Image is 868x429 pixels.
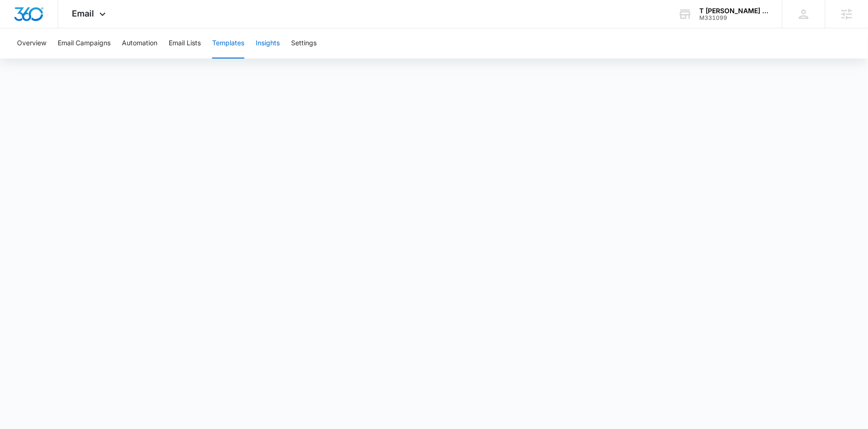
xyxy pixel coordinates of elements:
[122,28,157,59] button: Automation
[169,28,201,59] button: Email Lists
[17,28,46,59] button: Overview
[72,8,95,18] span: Email
[212,28,244,59] button: Templates
[291,28,317,59] button: Settings
[699,15,768,21] div: account id
[256,28,280,59] button: Insights
[58,28,111,59] button: Email Campaigns
[699,7,768,15] div: account name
